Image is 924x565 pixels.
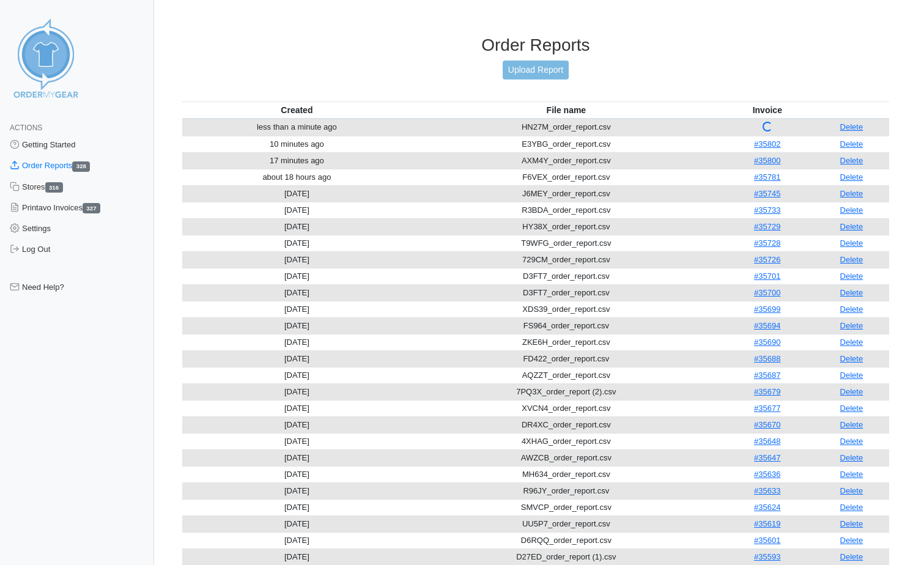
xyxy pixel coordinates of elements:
[840,338,863,347] a: Delete
[412,334,721,350] td: ZKE6H_order_report.csv
[840,139,863,149] a: Delete
[840,453,863,462] a: Delete
[840,222,863,231] a: Delete
[10,124,42,132] span: Actions
[754,536,780,545] a: #35601
[182,499,412,515] td: [DATE]
[840,189,863,198] a: Delete
[840,271,863,281] a: Delete
[840,536,863,545] a: Delete
[754,420,780,429] a: #35670
[182,466,412,482] td: [DATE]
[182,169,412,185] td: about 18 hours ago
[840,437,863,446] a: Delete
[412,301,721,317] td: XDS39_order_report.csv
[412,235,721,251] td: T9WFG_order_report.csv
[412,548,721,565] td: D27ED_order_report (1).csv
[840,305,863,314] a: Delete
[721,102,814,119] th: Invoice
[182,152,412,169] td: 17 minutes ago
[182,102,412,119] th: Created
[754,404,780,413] a: #35677
[182,136,412,152] td: 10 minutes ago
[182,185,412,202] td: [DATE]
[182,35,889,56] h3: Order Reports
[182,284,412,301] td: [DATE]
[182,202,412,218] td: [DATE]
[840,503,863,512] a: Delete
[754,205,780,215] a: #35733
[754,305,780,314] a: #35699
[412,268,721,284] td: D3FT7_order_report.csv
[182,548,412,565] td: [DATE]
[754,371,780,380] a: #35687
[840,354,863,363] a: Delete
[754,288,780,297] a: #35700
[754,321,780,330] a: #35694
[840,371,863,380] a: Delete
[754,503,780,512] a: #35624
[754,437,780,446] a: #35648
[182,317,412,334] td: [DATE]
[182,416,412,433] td: [DATE]
[840,552,863,561] a: Delete
[840,172,863,182] a: Delete
[412,499,721,515] td: SMVCP_order_report.csv
[412,102,721,119] th: File name
[412,416,721,433] td: DR4XC_order_report.csv
[754,552,780,561] a: #35593
[182,482,412,499] td: [DATE]
[412,515,721,532] td: UU5P7_order_report.csv
[754,156,780,165] a: #35800
[182,235,412,251] td: [DATE]
[182,119,412,136] td: less than a minute ago
[754,470,780,479] a: #35636
[754,519,780,528] a: #35619
[840,420,863,429] a: Delete
[412,482,721,499] td: R96JY_order_report.csv
[754,387,780,396] a: #35679
[412,202,721,218] td: R3BDA_order_report.csv
[754,453,780,462] a: #35647
[754,238,780,248] a: #35728
[412,433,721,449] td: 4XHAG_order_report.csv
[182,350,412,367] td: [DATE]
[182,433,412,449] td: [DATE]
[754,486,780,495] a: #35633
[840,519,863,528] a: Delete
[182,449,412,466] td: [DATE]
[840,321,863,330] a: Delete
[182,301,412,317] td: [DATE]
[182,400,412,416] td: [DATE]
[412,383,721,400] td: 7PQ3X_order_report (2).csv
[754,222,780,231] a: #35729
[840,288,863,297] a: Delete
[182,532,412,548] td: [DATE]
[412,152,721,169] td: AXM4Y_order_report.csv
[412,532,721,548] td: D6RQQ_order_report.csv
[754,338,780,347] a: #35690
[754,172,780,182] a: #35781
[412,169,721,185] td: F6VEX_order_report.csv
[754,271,780,281] a: #35701
[840,404,863,413] a: Delete
[754,189,780,198] a: #35745
[840,486,863,495] a: Delete
[412,119,721,136] td: HN27M_order_report.csv
[412,185,721,202] td: J6MEY_order_report.csv
[412,136,721,152] td: E3YBG_order_report.csv
[182,383,412,400] td: [DATE]
[840,470,863,479] a: Delete
[182,268,412,284] td: [DATE]
[412,466,721,482] td: MH634_order_report.csv
[182,218,412,235] td: [DATE]
[72,161,90,172] span: 328
[412,218,721,235] td: HY38X_order_report.csv
[412,367,721,383] td: AQZZT_order_report.csv
[412,350,721,367] td: FD422_order_report.csv
[840,238,863,248] a: Delete
[754,354,780,363] a: #35688
[840,255,863,264] a: Delete
[412,317,721,334] td: FS964_order_report.csv
[840,122,863,131] a: Delete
